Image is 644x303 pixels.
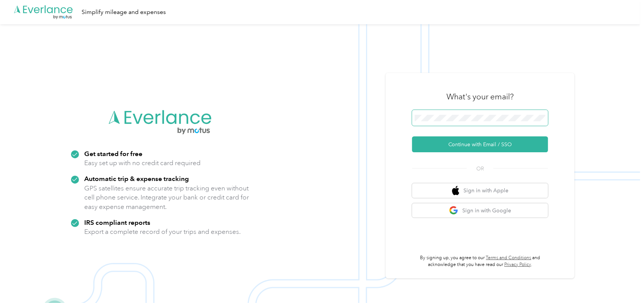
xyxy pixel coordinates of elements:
p: Easy set up with no credit card required [84,158,201,168]
button: apple logoSign in with Apple [412,183,548,198]
a: Privacy Policy [504,262,531,267]
button: Continue with Email / SSO [412,136,548,152]
img: google logo [449,206,459,215]
button: google logoSign in with Google [412,203,548,218]
div: Simplify mileage and expenses [82,8,166,17]
p: GPS satellites ensure accurate trip tracking even without cell phone service. Integrate your bank... [84,184,249,212]
a: Terms and Conditions [486,255,531,261]
p: Export a complete record of your trips and expenses. [84,227,241,237]
span: OR [467,165,493,173]
p: By signing up, you agree to our and acknowledge that you have read our . [412,255,548,268]
strong: Get started for free [84,150,142,158]
img: apple logo [452,186,460,195]
strong: Automatic trip & expense tracking [84,175,189,182]
h3: What's your email? [446,91,514,102]
strong: IRS compliant reports [84,218,150,226]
